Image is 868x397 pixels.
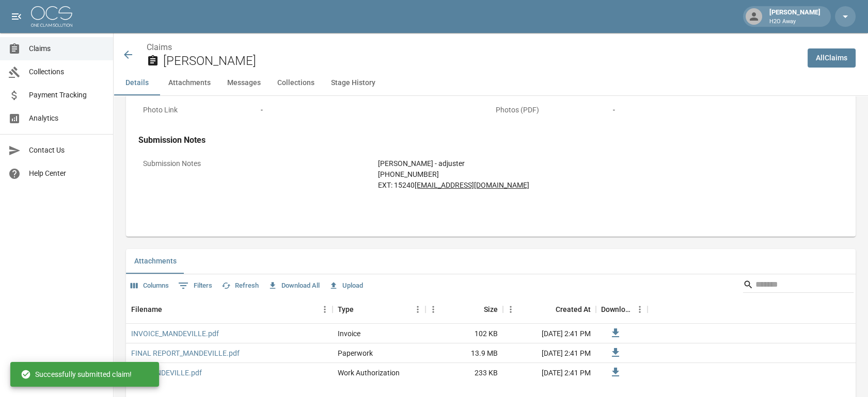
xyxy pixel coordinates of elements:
img: ocs-logo-white-transparent.png [31,6,72,27]
button: Attachments [160,71,219,95]
div: Search [743,276,854,295]
div: Invoice [338,328,360,339]
a: INVOICE_MANDEVILLE.pdf [131,328,219,339]
button: Menu [425,302,441,317]
button: Menu [632,302,648,317]
button: Upload [326,278,366,294]
button: Messages [219,71,269,95]
p: Photos (PDF) [491,100,608,120]
div: - [613,105,839,115]
div: [DATE] 2:41 PM [503,363,596,383]
nav: breadcrumb [147,41,799,54]
button: Select columns [128,278,171,294]
a: FINAL REPORT_MANDEVILLE.pdf [131,348,240,358]
div: anchor tabs [114,71,868,95]
div: Created At [556,295,591,324]
a: [EMAIL_ADDRESS][DOMAIN_NAME] [415,181,529,189]
div: Size [484,295,498,324]
a: Claims [147,42,172,52]
a: WA_MANDEVILLE.pdf [131,368,202,378]
div: Type [338,295,354,324]
button: Collections [269,71,323,95]
span: Help Center [29,168,105,179]
button: Download All [265,278,322,294]
div: related-list tabs [126,249,856,274]
h2: [PERSON_NAME] [163,54,799,69]
button: Menu [503,302,518,317]
div: Download [596,295,648,324]
div: [DATE] 2:41 PM [503,324,596,343]
div: [PERSON_NAME] - adjuster [PHONE_NUMBER] EXT: 15240 [378,158,529,191]
button: Refresh [219,278,261,294]
button: open drawer [6,6,27,27]
div: Work Authorization [338,368,400,378]
button: Show filters [176,277,215,294]
div: 233 KB [425,363,503,383]
p: H2O Away [769,18,820,26]
p: Submission Notes [138,154,373,174]
h4: Submission Notes [138,135,843,145]
span: Contact Us [29,145,105,156]
div: Filename [131,295,162,324]
a: AllClaims [808,48,856,68]
button: Menu [317,302,333,317]
span: Payment Tracking [29,90,105,101]
div: 13.9 MB [425,343,503,363]
div: Type [333,295,425,324]
p: Photo Link [138,100,256,120]
div: [PERSON_NAME] [765,7,825,26]
div: [DATE] 2:41 PM [503,343,596,363]
div: 102 KB [425,324,503,343]
button: Attachments [126,249,185,274]
div: Successfully submitted claim! [21,365,132,384]
button: Details [114,71,160,95]
button: Stage History [323,71,384,95]
div: Download [601,295,632,324]
button: Menu [410,302,425,317]
div: Filename [126,295,333,324]
div: Paperwork [338,348,373,358]
div: Created At [503,295,596,324]
span: Claims [29,43,105,54]
div: - [260,105,262,115]
span: Collections [29,67,105,77]
span: Analytics [29,113,105,124]
div: Size [425,295,503,324]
